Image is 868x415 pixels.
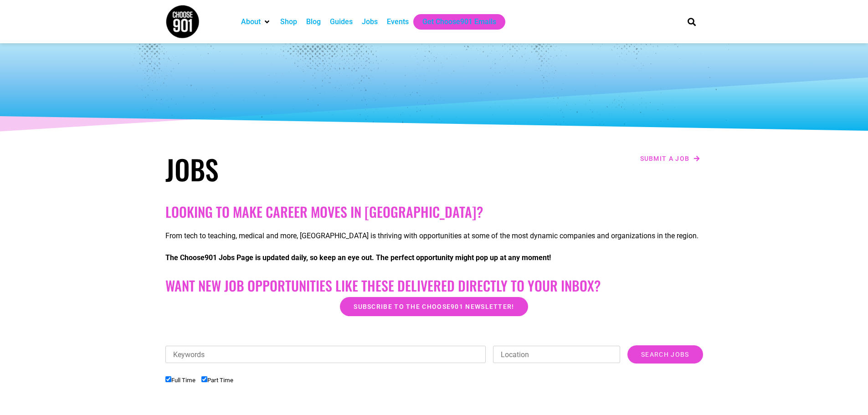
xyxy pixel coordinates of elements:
[280,16,297,27] a: Shop
[241,16,261,27] a: About
[422,16,496,27] a: Get Choose901 Emails
[236,14,276,30] div: About
[201,377,233,384] label: Part Time
[165,253,551,262] strong: The Choose901 Jobs Page is updated daily, so keep an eye out. The perfect opportunity might pop u...
[387,16,409,27] a: Events
[493,346,620,363] input: Location
[306,16,321,27] a: Blog
[165,204,703,220] h2: Looking to make career moves in [GEOGRAPHIC_DATA]?
[165,153,430,185] h1: Jobs
[165,277,703,294] h2: Want New Job Opportunities like these Delivered Directly to your Inbox?
[627,345,703,364] input: Search Jobs
[362,16,378,27] a: Jobs
[637,153,703,164] a: Submit a job
[330,16,353,27] a: Guides
[165,376,171,382] input: Full Time
[165,377,195,384] label: Full Time
[236,14,672,30] nav: Main nav
[684,14,699,29] div: Search
[201,376,207,382] input: Part Time
[165,346,486,363] input: Keywords
[640,155,690,162] span: Submit a job
[354,303,514,310] span: Subscribe to the Choose901 newsletter!
[340,297,528,316] a: Subscribe to the Choose901 newsletter!
[165,231,703,241] p: From tech to teaching, medical and more, [GEOGRAPHIC_DATA] is thriving with opportunities at some...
